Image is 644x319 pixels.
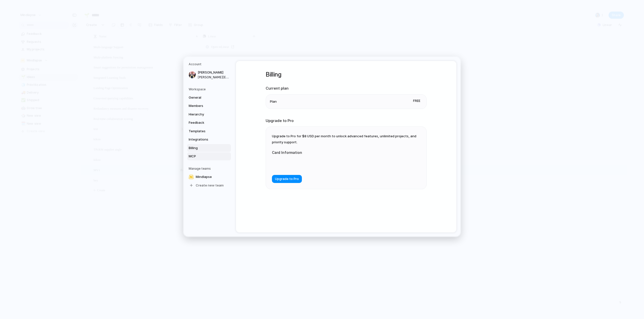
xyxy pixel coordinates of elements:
[189,87,231,92] h5: Workspace
[198,75,230,80] span: [PERSON_NAME][EMAIL_ADDRESS]
[187,127,231,135] a: Templates
[270,99,277,104] span: Plan
[189,154,221,159] span: MCP
[198,70,230,75] span: [PERSON_NAME]
[187,102,231,110] a: Members
[187,94,231,102] a: General
[272,150,373,155] label: Card Information
[187,152,231,160] a: MCP
[196,174,212,179] span: Mindlapse
[187,144,231,152] a: Billing
[187,181,231,189] a: Create new team
[189,62,231,67] h5: Account
[189,103,221,108] span: Members
[266,70,427,79] h1: Billing
[187,69,231,81] a: [PERSON_NAME][PERSON_NAME][EMAIL_ADDRESS]
[189,166,231,171] h5: Manage teams
[275,177,299,182] span: Upgrade to Pro
[266,86,427,91] h2: Current plan
[266,118,427,124] h2: Upgrade to Pro
[187,136,231,144] a: Integrations
[276,161,369,166] iframe: Secure payment input frame
[189,112,221,117] span: Hierarchy
[187,119,231,127] a: Feedback
[272,134,416,144] span: Upgrade to Pro for $8 USD per month to unlock advanced features, unlimited projects, and priority...
[189,120,221,125] span: Feedback
[189,95,221,100] span: General
[189,137,221,142] span: Integrations
[411,98,422,104] span: Free
[196,183,224,188] span: Create new team
[189,146,221,151] span: Billing
[187,173,231,181] a: Mindlapse
[272,175,302,183] button: Upgrade to Pro
[187,110,231,118] a: Hierarchy
[189,129,221,134] span: Templates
